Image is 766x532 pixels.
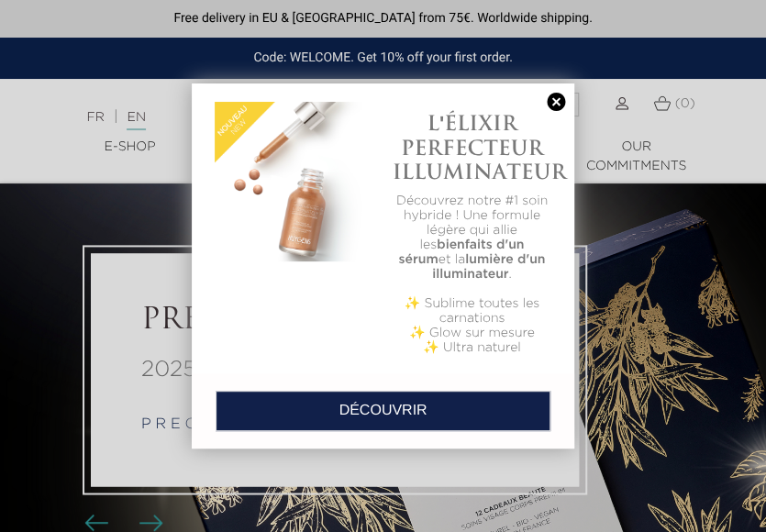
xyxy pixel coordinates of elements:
p: ✨ Ultra naturel [393,340,552,355]
p: ✨ Glow sur mesure [393,326,552,340]
b: bienfaits d'un sérum [398,238,524,266]
a: DÉCOUVRIR [216,391,551,431]
p: Découvrez notre #1 soin hybride ! Une formule légère qui allie les et la . [393,194,552,282]
b: lumière d'un illuminateur [432,253,545,281]
p: ✨ Sublime toutes les carnations [393,296,552,326]
h1: L'ÉLIXIR PERFECTEUR ILLUMINATEUR [393,111,552,183]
